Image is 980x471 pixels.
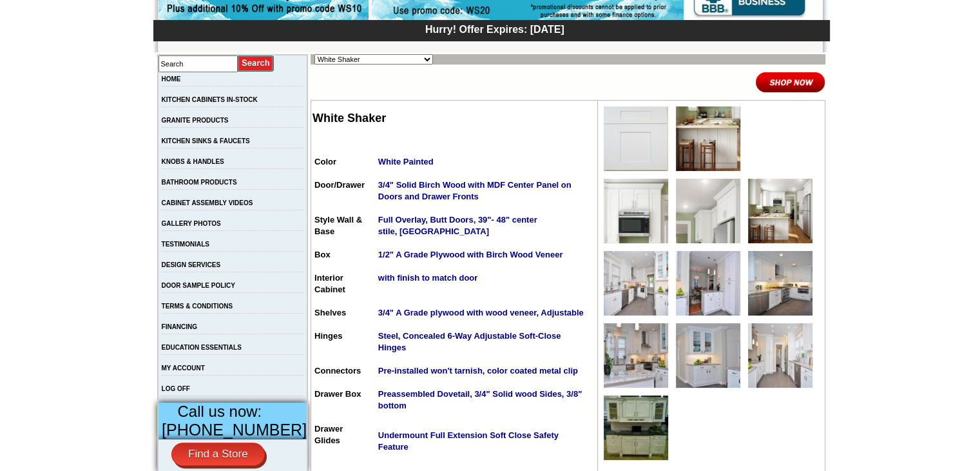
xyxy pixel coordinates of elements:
a: TESTIMONIALS [162,241,209,248]
a: KNOBS & HANDLES [162,158,224,165]
a: HOME [162,75,181,83]
span: Drawer Box [314,389,361,399]
strong: Pre-installed won't tarnish, color coated metal clip [378,366,578,376]
a: GALLERY PHOTOS [162,220,221,227]
span: Style Wall & Base [314,215,362,236]
div: Hurry! Offer Expires: [DATE] [160,22,830,35]
span: Connectors [314,366,361,376]
span: Hinges [314,331,342,341]
a: FINANCING [162,323,198,330]
a: TERMS & CONDITIONS [162,303,233,310]
span: Call us now: [178,403,262,420]
a: KITCHEN SINKS & FAUCETS [162,137,250,145]
strong: Steel, Concealed 6-Way Adjustable Soft-Close Hinges [378,331,561,352]
a: EDUCATION ESSENTIALS [162,344,242,351]
span: Shelves [314,308,346,317]
h2: White Shaker [312,112,596,125]
span: [PHONE_NUMBER] [162,421,307,439]
a: GRANITE PRODUCTS [162,117,229,124]
span: Undermount Full Extension Soft Close Safety Feature [378,430,559,452]
a: Find a Store [171,443,265,466]
a: KITCHEN CABINETS IN-STOCK [162,96,258,103]
span: Color [314,157,336,166]
span: Door/Drawer [314,180,365,190]
span: Drawer Glides [314,424,343,445]
a: MY ACCOUNT [162,365,205,372]
a: BATHROOM PRODUCTS [162,179,237,186]
strong: 3/4" Solid Birch Wood with MDF Center Panel on Doors and Drawer Fronts [378,180,572,201]
a: DOOR SAMPLE POLICY [162,282,235,289]
span: Interior Cabinet [314,273,345,294]
a: CABINET ASSEMBLY VIDEOS [162,199,253,206]
input: Submit [238,55,274,72]
strong: Preassembled Dovetail, 3/4" Solid wood Sides, 3/8" bottom [378,389,582,410]
strong: 3/4" A Grade plywood with wood veneer, Adjustable [378,308,584,317]
strong: Full Overlay, Butt Doors, 39"- 48" center stile, [GEOGRAPHIC_DATA] [378,215,537,236]
strong: White Painted [378,157,434,166]
strong: with finish to match door [378,273,478,283]
a: LOG OFF [162,385,190,392]
span: Box [314,250,331,259]
strong: 1/2" A Grade Plywood with Birch Wood Veneer [378,250,563,259]
a: DESIGN SERVICES [162,261,221,268]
